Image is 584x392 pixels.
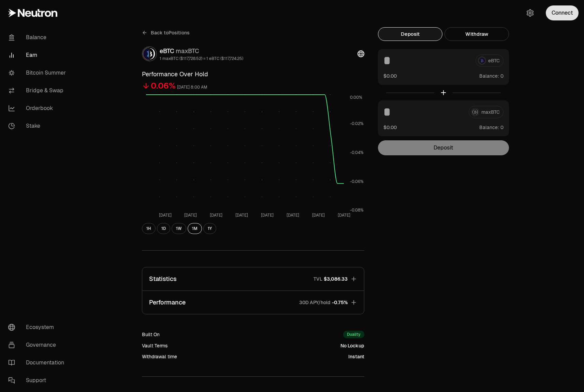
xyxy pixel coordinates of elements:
[149,298,186,307] p: Performance
[350,207,364,213] tspan: -0.08%
[176,47,199,55] span: maxBTC
[3,82,74,99] a: Bridge & Swap
[150,47,156,61] img: maxBTC Logo
[350,150,364,155] tspan: -0.04%
[188,223,202,234] button: 1M
[3,354,74,372] a: Documentation
[210,213,222,218] tspan: [DATE]
[203,223,216,234] button: 1Y
[287,213,299,218] tspan: [DATE]
[142,342,167,349] div: Vault Terms
[142,331,160,338] div: Built On
[142,267,364,291] button: StatisticsTVL$3,086.33
[142,353,177,360] div: Withdrawal time
[157,223,170,234] button: 1D
[479,73,499,79] span: Balance:
[3,372,74,389] a: Support
[160,56,243,61] div: 1 maxBTC ($117,728.52) = 1 eBTC ($117,724.25)
[546,5,579,20] button: Connect
[151,29,190,36] span: Back to Positions
[142,223,156,234] button: 1H
[378,27,442,41] button: Deposit
[343,331,364,338] div: Duality
[312,213,325,218] tspan: [DATE]
[142,27,190,38] a: Back toPositions
[159,213,172,218] tspan: [DATE]
[338,213,350,218] tspan: [DATE]
[383,72,397,79] button: $0.00
[172,223,186,234] button: 1W
[142,291,364,314] button: Performance30D APY/hold-0.75%
[3,117,74,135] a: Stake
[151,80,176,91] div: 0.06%
[340,342,364,349] div: No Lockup
[235,213,248,218] tspan: [DATE]
[142,69,364,79] h3: Performance Over Hold
[184,213,197,218] tspan: [DATE]
[3,46,74,64] a: Earn
[160,46,243,56] div: eBTC
[313,276,322,282] p: TVL
[3,29,74,46] a: Balance
[149,274,177,284] p: Statistics
[3,336,74,354] a: Governance
[383,124,397,131] button: $0.00
[177,83,207,91] div: [DATE] 8:00 AM
[332,299,348,306] span: -0.75%
[479,124,499,131] span: Balance:
[350,179,364,184] tspan: -0.06%
[3,64,74,82] a: Bitcoin Summer
[348,353,364,360] div: Instant
[3,318,74,336] a: Ecosystem
[3,99,74,117] a: Orderbook
[143,47,149,61] img: eBTC Logo
[261,213,274,218] tspan: [DATE]
[350,95,362,100] tspan: 0.00%
[324,276,348,282] span: $3,086.33
[444,27,509,41] button: Withdraw
[299,299,331,306] p: 30D APY/hold
[350,121,364,126] tspan: -0.02%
